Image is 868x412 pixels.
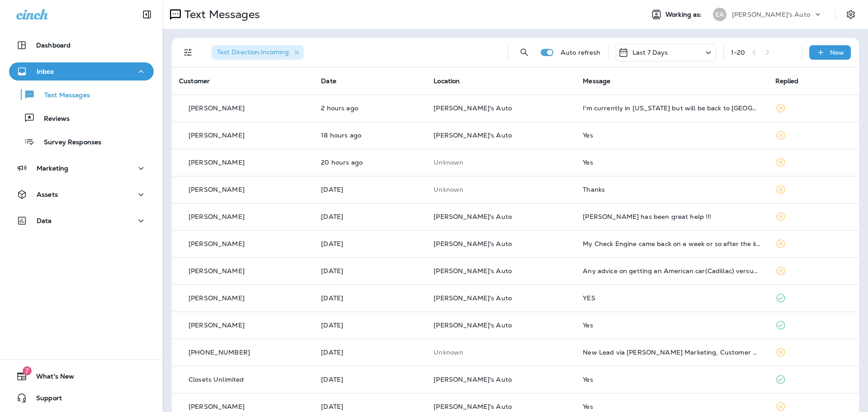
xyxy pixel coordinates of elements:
[134,5,160,24] button: Collapse Sidebar
[189,213,245,220] p: [PERSON_NAME]
[179,43,197,62] button: Filters
[27,394,62,405] span: Support
[9,389,154,407] button: Support
[583,294,760,302] div: YES
[9,159,154,177] button: Marketing
[434,321,512,329] span: [PERSON_NAME]'s Auto
[434,131,512,139] span: [PERSON_NAME]'s Auto
[713,8,726,21] div: EA
[181,8,260,21] p: Text Messages
[189,240,245,247] p: [PERSON_NAME]
[9,212,154,230] button: Data
[434,186,568,193] p: This customer does not have a last location and the phone number they messaged is not assigned to...
[583,349,760,356] div: New Lead via Merrick Marketing, Customer Name: Martin B., Contact info: Masked phone number avail...
[830,49,844,56] p: New
[434,159,568,166] p: This customer does not have a last location and the phone number they messaged is not assigned to...
[321,294,419,302] p: Sep 2, 2025 01:39 PM
[189,349,250,356] p: [PHONE_NUMBER]
[189,159,245,166] p: [PERSON_NAME]
[731,49,745,56] div: 1 - 20
[189,294,245,302] p: [PERSON_NAME]
[35,91,90,100] p: Text Messages
[189,403,245,410] p: [PERSON_NAME]
[561,49,601,56] p: Auto refresh
[583,376,760,383] div: Yes
[37,191,58,198] p: Assets
[583,240,760,247] div: My Check Engine came back on a week or so after the knock sensor was replaced. Everything seems t...
[9,109,154,128] button: Reviews
[9,36,154,54] button: Dashboard
[434,349,568,356] p: This customer does not have a last location and the phone number they messaged is not assigned to...
[583,159,760,166] div: Yes
[321,240,419,247] p: Sep 3, 2025 11:26 AM
[37,165,68,172] p: Marketing
[321,132,419,139] p: Sep 4, 2025 07:22 PM
[179,77,210,85] span: Customer
[189,376,244,383] p: Closets Unlimited
[321,186,419,193] p: Sep 4, 2025 12:50 PM
[583,213,760,220] div: Katherine has been great help !!!
[665,11,704,19] span: Working as:
[36,42,71,49] p: Dashboard
[37,217,52,224] p: Data
[583,186,760,193] div: Thanks
[321,213,419,220] p: Sep 4, 2025 12:07 PM
[9,62,154,81] button: Inbox
[189,186,245,193] p: [PERSON_NAME]
[321,376,419,383] p: Sep 1, 2025 05:54 PM
[321,104,419,112] p: Sep 5, 2025 11:32 AM
[189,104,245,112] p: [PERSON_NAME]
[434,267,512,275] span: [PERSON_NAME]'s Auto
[632,49,668,56] p: Last 7 Days
[434,375,512,384] span: [PERSON_NAME]'s Auto
[23,366,32,375] span: 7
[217,48,289,56] span: Text Direction : Incoming
[583,104,760,112] div: I'm currently in Michigan but will be back to Bradenton in December. I'll reach out then.
[321,159,419,166] p: Sep 4, 2025 04:38 PM
[9,85,154,104] button: Text Messages
[321,403,419,410] p: Sep 1, 2025 11:16 AM
[9,132,154,151] button: Survey Responses
[434,213,512,221] span: [PERSON_NAME]'s Auto
[515,43,533,62] button: Search Messages
[434,104,512,112] span: [PERSON_NAME]'s Auto
[189,132,245,139] p: [PERSON_NAME]
[843,6,859,23] button: Settings
[321,77,336,85] span: Date
[321,322,419,329] p: Sep 2, 2025 11:27 AM
[321,267,419,275] p: Sep 3, 2025 05:35 AM
[434,294,512,302] span: [PERSON_NAME]'s Auto
[37,68,54,75] p: Inbox
[9,367,154,385] button: 7What's New
[35,138,101,147] p: Survey Responses
[35,115,70,123] p: Reviews
[583,267,760,275] div: Any advice on getting an American car(Cadillac) versus Japanese. Are parts for American car more ...
[9,185,154,204] button: Assets
[27,373,74,384] span: What's New
[732,11,810,18] p: [PERSON_NAME]'s Auto
[583,403,760,410] div: Yes
[583,132,760,139] div: Yes
[434,240,512,248] span: [PERSON_NAME]'s Auto
[189,267,245,275] p: [PERSON_NAME]
[434,77,460,85] span: Location
[321,349,419,356] p: Sep 2, 2025 08:19 AM
[189,322,245,329] p: [PERSON_NAME]
[212,45,304,60] div: Text Direction:Incoming
[583,77,610,85] span: Message
[775,77,799,85] span: Replied
[583,322,760,329] div: Yes
[434,403,512,411] span: [PERSON_NAME]'s Auto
